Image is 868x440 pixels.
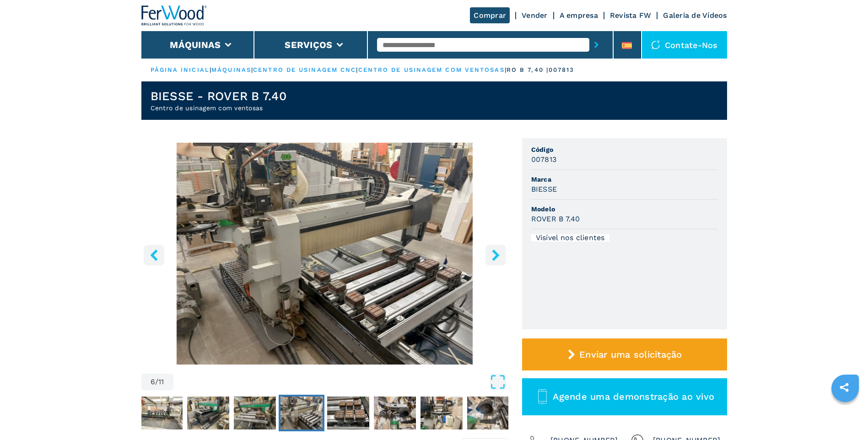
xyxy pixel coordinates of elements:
[531,145,718,154] span: Código
[531,234,609,241] div: Visível nos clientes
[187,397,229,429] img: a3fc9103e5528cc23bd2f43f351df999
[327,397,369,429] img: 4be51b570427c60ba8761293e9985c6d
[234,397,276,429] img: c980556b7e5a0aac66d9c1b5769b5bfe
[253,66,356,73] a: Centro de Usinagem CNC
[531,184,557,194] h3: BIESSE
[372,395,418,431] button: Vá para o slide 8
[833,376,856,399] a: Compartilhe isso
[522,11,548,20] a: Vender
[531,204,718,214] span: Modelo
[176,374,506,390] button: Abrir tela cheia
[522,338,727,370] button: Enviar uma solicitação
[579,349,682,360] span: Enviar uma solicitação
[829,399,861,433] iframe: Chat
[589,34,604,55] button: botão de envio
[505,66,507,73] span: |
[170,39,221,50] button: Máquinas
[141,5,207,26] img: Ferwood
[356,66,358,73] span: |
[285,39,332,50] button: Serviços
[155,378,158,386] span: /
[279,395,324,431] button: Vá para o slide 6
[139,395,184,431] button: Vá para o slide 3
[232,395,278,431] button: Vá para o slide 5
[507,66,549,74] p: RO B 7,40 |
[151,103,286,113] h2: Centro de usinagem com ventosas
[470,7,510,23] a: Comprar
[280,397,323,429] img: fa6dcbbb5b435f7dd5a1188df8fdba5d
[421,397,463,429] img: 7b6ffacea843f7d140505cb95f117225
[211,66,251,73] a: Máquinas
[251,66,253,73] span: |
[553,391,714,402] span: Agende uma demonstração ao vivo
[531,175,718,184] span: Marca
[374,397,416,429] img: f07c06534dd06f098b95f076e02cdeb3
[663,11,727,20] a: Galeria de Vídeos
[560,11,598,20] a: A empresa
[158,378,164,386] span: 11
[151,378,155,386] span: 6
[465,395,511,431] button: Vá para o slide 10
[531,154,557,165] h3: 007813
[185,395,231,431] button: Vá para o slide 4
[610,11,652,20] a: Revista FW
[485,245,506,265] button: botão direito
[151,89,286,103] h1: BIESSE - ROVER B 7.40
[522,378,727,415] button: Agende uma demonstração ao vivo
[210,66,211,73] span: |
[92,395,459,431] nav: Navegação em miniatura
[144,245,164,265] button: botão esquerdo
[358,66,505,73] a: Centro de usinagem com ventosas
[665,40,718,50] font: Contate-nos
[651,40,660,49] img: Contate-nos
[549,66,575,74] p: 007813
[140,397,183,429] img: c5b93ca8bd00940bf366f71aa9c07b05
[151,66,210,73] a: PÁGINA INICIAL
[467,397,509,429] img: 0d5f261cd5fc0093c873b7c1c6ad5f66
[141,143,508,365] img: Centro de usinagem com ventosas BIESSE ROVER B 7.40
[419,395,464,431] button: Vá para o slide 9
[325,395,371,431] button: Vá para o slide 7
[531,214,580,224] h3: ROVER B 7.40
[141,143,508,365] div: Vá para o slide 6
